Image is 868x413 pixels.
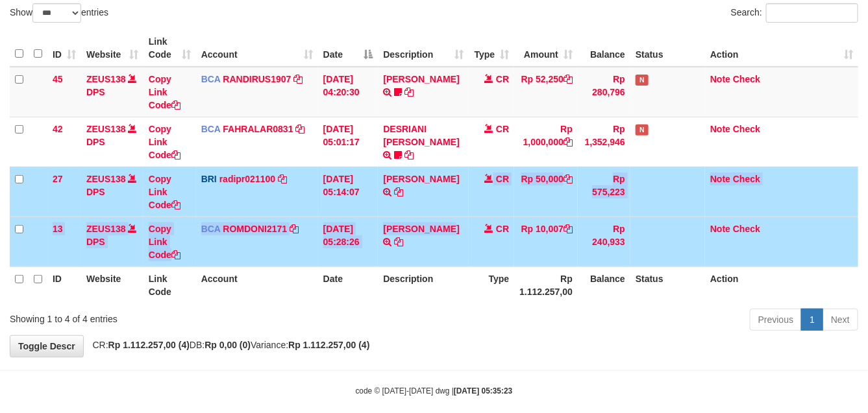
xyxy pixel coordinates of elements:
a: ROMDONI2171 [223,224,287,234]
td: DPS [81,167,143,217]
a: Note [710,174,730,184]
span: BRI [201,174,217,184]
a: Copy Link Code [149,174,180,210]
span: CR [496,124,509,134]
a: Note [710,124,730,134]
span: 27 [53,174,63,184]
a: ZEUS138 [86,174,126,184]
a: radipr021100 [219,174,275,184]
th: Rp 1.112.257,00 [514,266,578,303]
a: Copy Rp 10,007 to clipboard [564,224,573,234]
th: Amount: activate to sort column ascending [514,30,578,67]
a: Toggle Descr [10,335,84,357]
a: ZEUS138 [86,74,126,84]
span: BCA [201,124,221,134]
td: DPS [81,117,143,167]
span: Has Note [636,75,649,86]
a: [PERSON_NAME] [383,174,459,184]
a: Previous [750,309,802,331]
span: CR [496,224,509,234]
a: Copy radipr021100 to clipboard [278,174,287,184]
td: [DATE] 05:28:26 [318,217,378,266]
th: Website [81,266,143,303]
a: DESRIANI [PERSON_NAME] [383,124,459,147]
strong: Rp 1.112.257,00 (4) [108,340,190,350]
span: CR: DB: Variance: [86,340,370,350]
th: ID: activate to sort column ascending [47,30,81,67]
div: Showing 1 to 4 of 4 entries [10,307,352,325]
th: ID [47,266,81,303]
th: Link Code [143,266,196,303]
a: [PERSON_NAME] [383,224,459,234]
input: Search: [766,3,858,23]
a: Copy Link Code [149,124,180,160]
strong: Rp 1.112.257,00 (4) [288,340,369,350]
a: Copy Rp 50,000 to clipboard [564,174,573,184]
td: DPS [81,217,143,266]
th: Balance [578,266,630,303]
td: Rp 575,223 [578,167,630,217]
a: RANDIRUS1907 [223,74,291,84]
th: Status [630,266,705,303]
th: Action [705,266,858,303]
th: Action: activate to sort column ascending [705,30,858,67]
span: 45 [53,74,63,84]
td: Rp 240,933 [578,217,630,266]
span: Has Note [636,124,649,136]
th: Date: activate to sort column descending [318,30,378,67]
span: 42 [53,124,63,134]
span: CR [496,174,509,184]
a: Copy Link Code [149,224,180,260]
a: Copy TENNY SETIAWAN to clipboard [404,87,414,97]
a: Copy FAHRALAR0831 to clipboard [296,124,305,134]
td: [DATE] 04:20:30 [318,67,378,117]
th: Description [378,266,469,303]
th: Description: activate to sort column ascending [378,30,469,67]
label: Show entries [10,3,108,23]
th: Balance [578,30,630,67]
a: [PERSON_NAME] [383,74,459,84]
a: Next [823,309,858,331]
td: Rp 50,000 [514,167,578,217]
span: BCA [201,224,221,234]
label: Search: [731,3,858,23]
a: Copy Link Code [149,74,180,110]
a: Note [710,74,730,84]
td: DPS [81,67,143,117]
small: code © [DATE]-[DATE] dwg | [356,386,513,395]
a: Copy Rp 1,000,000 to clipboard [564,137,573,147]
a: Copy ROMDONI2171 to clipboard [290,224,299,234]
a: ZEUS138 [86,224,126,234]
span: BCA [201,74,221,84]
a: Copy DANA TEGARJALERPR to clipboard [394,187,403,197]
td: Rp 1,352,946 [578,117,630,167]
a: Copy RANDIRUS1907 to clipboard [293,74,303,84]
th: Account [196,266,318,303]
th: Link Code: activate to sort column ascending [143,30,196,67]
a: Note [710,224,730,234]
strong: [DATE] 05:35:23 [454,386,512,395]
td: Rp 52,250 [514,67,578,117]
a: Copy Rp 52,250 to clipboard [564,74,573,84]
td: [DATE] 05:01:17 [318,117,378,167]
span: CR [496,74,509,84]
a: ZEUS138 [86,124,126,134]
select: Showentries [32,3,81,23]
td: Rp 1,000,000 [514,117,578,167]
th: Type [469,266,514,303]
a: Check [733,74,760,84]
a: Copy DESRIANI NATALIS T to clipboard [404,150,414,160]
a: Check [733,224,760,234]
a: Check [733,174,760,184]
span: 13 [53,224,63,234]
td: [DATE] 05:14:07 [318,167,378,217]
th: Status [630,30,705,67]
strong: Rp 0,00 (0) [205,340,251,350]
a: 1 [801,309,823,331]
th: Type: activate to sort column ascending [469,30,514,67]
th: Date [318,266,378,303]
a: Copy SANTI RUSTINA to clipboard [394,237,403,247]
td: Rp 10,007 [514,217,578,266]
a: FAHRALAR0831 [223,124,293,134]
td: Rp 280,796 [578,67,630,117]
